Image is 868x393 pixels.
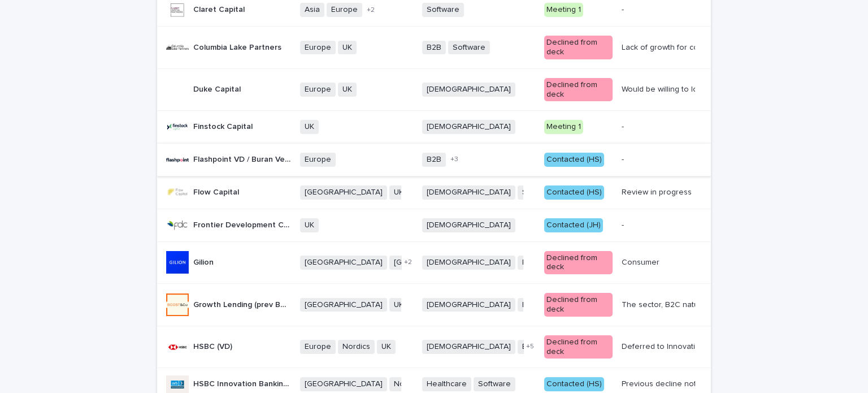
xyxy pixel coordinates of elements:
div: Contacted (HS) [544,153,604,167]
span: [DEMOGRAPHIC_DATA] [422,83,515,97]
div: Review in progress [622,188,692,197]
span: B2B [518,256,541,270]
div: Declined from deck [544,36,613,59]
tr: Frontier Development CapitalFrontier Development Capital UK[DEMOGRAPHIC_DATA]Contacted (JH)- [157,209,711,241]
span: Europe [300,83,336,97]
div: Contacted (HS) [544,185,604,200]
div: Would be willing to look at once EBITDA at £2m [622,85,693,94]
div: Deferred to Innovation bank [622,342,693,352]
tr: Flashpoint VD / Buran Venture CapitalFlashpoint VD / Buran Venture Capital EuropeB2B+3Contacted (... [157,144,711,176]
span: Software [474,377,515,391]
div: Contacted (JH) [544,218,603,232]
span: [GEOGRAPHIC_DATA] [300,185,387,200]
div: Contacted (HS) [544,377,604,391]
span: [GEOGRAPHIC_DATA] [300,256,387,270]
p: Claret Capital [193,3,247,15]
div: The sector, B2C nature and ongoing loss-making position make it too much of a stretch for the dea... [622,300,693,310]
p: HSBC (VD) [193,340,235,352]
p: Frontier Development Capital [193,218,293,230]
span: [DEMOGRAPHIC_DATA] [422,185,515,200]
div: - [622,221,624,230]
div: Declined from deck [544,78,613,102]
span: + 2 [404,259,412,266]
span: Europe [327,3,362,17]
tr: GilionGilion [GEOGRAPHIC_DATA][GEOGRAPHIC_DATA]+2[DEMOGRAPHIC_DATA]B2BDeclined from deckConsumer [157,241,711,284]
span: UK [338,83,357,97]
p: Growth Lending (prev Boost & Co) [193,298,293,310]
span: [DEMOGRAPHIC_DATA] [422,256,515,270]
span: + 2 [367,7,375,14]
span: Europe [300,340,336,354]
p: HSBC Innovation Banking (prev Silicon Valley Bank (SVB)) [193,377,293,389]
span: B2B [422,153,446,167]
p: Flashpoint VD / Buran Venture Capital [193,153,293,165]
span: Europe [300,153,336,167]
div: - [622,5,624,15]
tr: HSBC (VD)HSBC (VD) EuropeNordicsUK[DEMOGRAPHIC_DATA]B2B+5Declined from deckDeferred to Innovation... [157,326,711,368]
tr: Columbia Lake PartnersColumbia Lake Partners EuropeUKB2BSoftwareDeclined from deckLack of growth ... [157,27,711,69]
div: Lack of growth for consumer business. Secondary concern about refinancing a direct competitor but... [622,43,693,53]
div: Consumer [622,258,659,267]
div: Previous decline noted however this was based on a flat BAU case with no new initiatives and reje... [622,379,693,389]
span: UK [389,185,408,200]
span: [DEMOGRAPHIC_DATA] [422,298,515,312]
span: Software [518,185,559,200]
span: [GEOGRAPHIC_DATA] [300,377,387,391]
span: UK [300,120,319,134]
span: [GEOGRAPHIC_DATA] [389,256,476,270]
span: + 3 [450,156,458,163]
span: Europe [300,41,336,55]
tr: Duke CapitalDuke Capital EuropeUK[DEMOGRAPHIC_DATA]Declined from deckWould be willing to look at ... [157,68,711,111]
div: Declined from deck [544,251,613,275]
span: [GEOGRAPHIC_DATA] [300,298,387,312]
p: Gilion [193,256,216,267]
div: - [622,155,624,165]
span: Healthcare [422,377,471,391]
span: Nordics [338,340,375,354]
p: Duke Capital [193,83,243,94]
span: + 5 [526,343,534,350]
div: Declined from deck [544,335,613,359]
p: Finstock Capital [193,120,255,132]
span: [DEMOGRAPHIC_DATA] [422,218,515,232]
p: Flow Capital [193,185,241,197]
span: B2B [422,41,446,55]
div: Meeting 1 [544,3,583,17]
span: Asia [300,3,324,17]
div: Meeting 1 [544,120,583,134]
span: UK [338,41,357,55]
span: [DEMOGRAPHIC_DATA] [422,340,515,354]
div: Declined from deck [544,293,613,317]
span: UK [377,340,396,354]
span: Software [448,41,490,55]
span: UK [389,298,408,312]
span: B2B [518,298,541,312]
span: Software [422,3,464,17]
span: Nordics [389,377,426,391]
span: [DEMOGRAPHIC_DATA] [422,120,515,134]
tr: Growth Lending (prev Boost & Co)Growth Lending (prev Boost & Co) [GEOGRAPHIC_DATA]UK[DEMOGRAPHIC_... [157,284,711,326]
div: - [622,122,624,132]
p: Columbia Lake Partners [193,41,284,53]
tr: Flow CapitalFlow Capital [GEOGRAPHIC_DATA]UK[DEMOGRAPHIC_DATA]SoftwareContacted (HS)Review in pro... [157,176,711,209]
span: UK [300,218,319,232]
tr: Finstock CapitalFinstock Capital UK[DEMOGRAPHIC_DATA]Meeting 1- [157,111,711,144]
span: B2B [518,340,541,354]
